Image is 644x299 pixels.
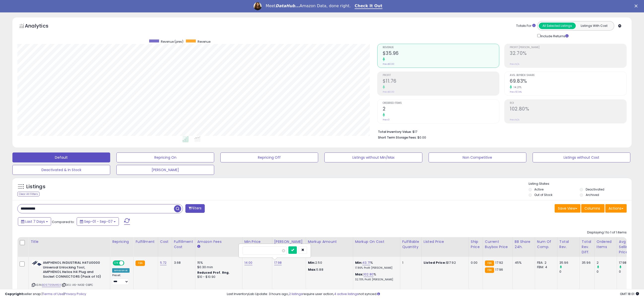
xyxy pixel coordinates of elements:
span: 17.92 [495,260,503,265]
div: 0.00 [471,261,479,265]
div: Title [31,239,108,244]
button: Repricing Off [220,152,318,162]
div: Close [635,4,640,7]
label: Out of Stock [534,193,552,197]
a: Privacy Policy [64,292,86,296]
small: FBA [485,267,494,273]
div: Ship Price [471,239,481,250]
span: Revenue (prev) [161,39,183,44]
img: Profile image for Georgie [254,2,262,10]
div: Total Rev. Diff. [582,239,592,255]
div: BB Share 24h. [515,239,533,250]
div: 1 [402,261,418,265]
div: Markup Amount [308,239,351,244]
button: Listings With Cost [576,23,612,29]
span: Revenue [198,39,210,44]
div: FBM: 4 [537,265,553,269]
strong: Min: [308,260,315,265]
span: Sep-01 - Sep-07 [84,219,113,224]
button: Save View [555,204,580,213]
img: 31mVzVhLgnS._SL40_.jpg [32,261,42,266]
p: 5.88 [308,267,349,272]
div: 2 [597,261,617,265]
b: Reduced Prof. Rng. [197,270,230,275]
span: Columns [584,206,600,211]
div: Include Returns [534,33,575,39]
p: 32.70% Profit [PERSON_NAME] [355,278,396,281]
div: Preset: [112,274,130,285]
strong: Max: [308,267,317,272]
div: 0 [619,269,639,274]
a: 102.80 [364,272,373,277]
label: Deactivated [586,187,604,191]
b: Total Inventory Value: [378,130,412,134]
b: Min: [355,260,363,265]
div: seller snap | | [5,292,86,297]
button: Listings without Min/Max [324,152,422,162]
div: % [355,272,396,281]
b: AMPHENOL INDUSTRIAL H4TU0000 Universal Unlocking Tool, AMPHENOL Helios H4 Plug and Socket CONNECT... [43,261,103,280]
a: 17.98 [274,260,282,265]
a: 43.71 [362,260,370,265]
span: 2025-09-15 18:01 GMT [620,292,639,296]
b: Listed Price: [424,260,446,265]
h2: $11.76 [383,78,499,85]
b: Short Term Storage Fees: [378,135,417,140]
h2: $35.96 [383,50,499,57]
div: 17.98 [619,261,639,265]
b: Max: [355,272,364,277]
a: B09799M46X [42,283,61,287]
small: Prev: $0.00 [383,63,394,66]
a: Check It Out [355,3,382,9]
p: Listing States: [529,182,632,186]
i: DataHub... [275,3,300,8]
div: Listed Price [424,239,467,244]
button: Default [12,152,110,162]
span: ROI [510,102,626,105]
div: Cost [160,239,170,244]
button: Deactivated & In Stock [12,165,110,175]
h2: 102.80% [510,106,626,113]
button: Filters [185,204,205,213]
div: Totals For [516,24,536,28]
span: 17.96 [495,267,503,272]
a: Terms of Use [42,292,64,296]
th: The percentage added to the cost of goods (COGS) that forms the calculator for Min & Max prices. [353,237,400,257]
button: Last 7 Days [18,217,51,226]
div: 35.96 [582,261,591,265]
div: Ordered Items [597,239,615,250]
small: Prev: $0.00 [383,90,394,93]
small: Prev: N/A [510,118,519,121]
div: $17.92 [424,261,465,265]
button: [PERSON_NAME] [116,165,214,175]
div: FBA: 2 [537,261,553,265]
span: Last 7 Days [25,219,45,224]
span: Compared to: [52,220,75,224]
div: Amazon AI [112,268,130,273]
small: FBA [485,261,494,266]
button: Repricing On [116,152,214,162]
h2: 2 [383,106,499,113]
span: Revenue [383,46,499,49]
div: Last InventoryLab Update: 3 hours ago, require user action, not synced. [227,292,639,297]
button: Listings without Cost [533,152,630,162]
div: Meet Amazon Data, done right. [266,3,351,8]
div: Num of Comp. [537,239,555,250]
small: 14.21% [512,85,521,89]
button: Non Competitive [429,152,526,162]
small: FBA [136,261,145,266]
div: Total Rev. [559,239,577,250]
div: Fulfillment [136,239,156,244]
p: 2.50 [308,261,349,265]
label: Archived [586,193,599,197]
button: All Selected Listings [539,23,576,29]
div: Avg Selling Price [619,239,637,255]
div: 0 [597,269,617,274]
h5: Analytics [25,22,58,31]
p: 17.86% Profit [PERSON_NAME] [355,266,396,270]
h2: 32.70% [510,50,626,57]
h5: Listings [26,183,45,190]
div: $0.30 min [197,265,238,269]
button: Columns [581,204,605,213]
small: Amazon Fees. [197,244,200,249]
